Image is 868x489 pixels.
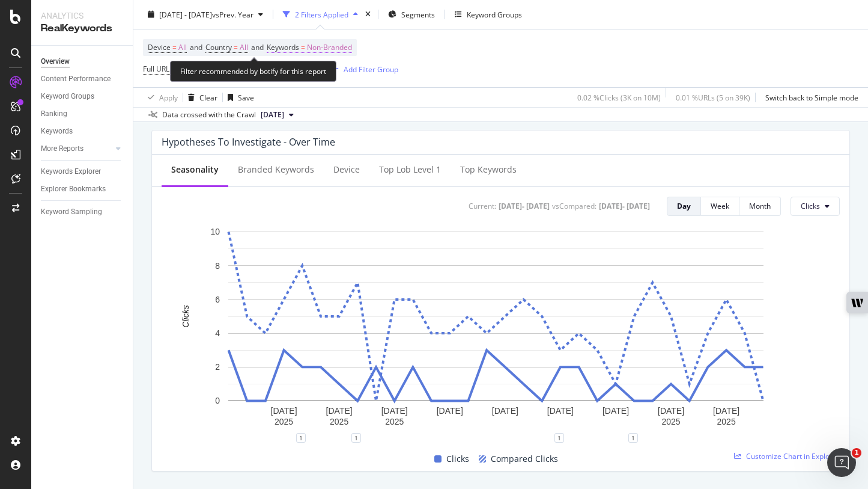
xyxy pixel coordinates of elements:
div: Branded Keywords [238,164,314,176]
div: Day [677,201,691,211]
div: Content Performance [41,73,111,85]
div: Keywords Explorer [41,165,101,178]
button: Apply [143,88,178,107]
div: Analytics [41,10,123,22]
div: 0.01 % URLs ( 5 on 39K ) [676,92,750,102]
span: 2025 Sep. 19th [261,109,284,120]
a: Keyword Sampling [41,206,124,218]
text: [DATE] [381,406,408,416]
button: Segments [383,5,440,24]
text: [DATE] [492,406,518,416]
div: Ranking [41,108,67,120]
text: [DATE] [437,406,463,416]
button: Switch back to Simple mode [760,88,858,107]
span: [DATE] - [DATE] [159,9,212,19]
div: Keyword Sampling [41,206,102,218]
text: Clicks [181,305,190,327]
div: 1 [628,433,638,443]
span: Device [148,42,171,52]
text: 2025 [275,417,293,426]
button: Clicks [791,197,840,216]
div: 2 Filters Applied [295,9,348,19]
text: 2025 [717,417,736,426]
button: Month [739,197,781,216]
span: Clicks [801,201,820,211]
iframe: Intercom live chat [827,448,856,477]
div: times [363,8,373,20]
a: Keywords Explorer [41,165,124,178]
text: 2 [215,362,220,372]
span: = [234,42,238,52]
text: [DATE] [547,406,574,416]
div: Filter recommended by botify for this report [170,61,336,82]
button: [DATE] - [DATE]vsPrev. Year [143,5,268,24]
div: Month [749,201,771,211]
span: Segments [401,9,435,19]
span: = [301,42,305,52]
text: [DATE] [713,406,739,416]
a: Keywords [41,125,124,138]
div: Current: [469,201,496,211]
button: Clear [183,88,217,107]
button: Keyword Groups [450,5,527,24]
span: Clicks [446,452,469,466]
span: Full URL [143,64,169,74]
div: 1 [554,433,564,443]
a: Content Performance [41,73,124,85]
text: 2025 [330,417,348,426]
span: and [251,42,264,52]
div: Keyword Groups [41,90,94,103]
span: Compared Clicks [491,452,558,466]
text: [DATE] [658,406,684,416]
text: 2025 [385,417,404,426]
text: 4 [215,328,220,338]
div: Seasonality [171,164,219,176]
div: 0.02 % Clicks ( 3K on 10M ) [577,92,661,102]
div: Save [238,92,254,102]
div: A chart. [162,226,831,438]
span: vs Prev. Year [212,9,253,19]
div: Week [711,201,729,211]
div: vs Compared : [552,201,596,211]
text: [DATE] [271,406,297,416]
span: All [240,39,248,56]
div: Add Filter Group [344,64,398,74]
div: Clear [199,92,217,102]
span: All [178,39,187,56]
button: 2 Filters Applied [278,5,363,24]
div: Overview [41,55,70,68]
div: Top Keywords [460,164,517,176]
span: Country [205,42,232,52]
span: and [190,42,202,52]
div: Top lob Level 1 [379,164,441,176]
div: Device [333,164,360,176]
button: Week [701,197,739,216]
div: Data crossed with the Crawl [162,109,256,120]
div: 1 [351,433,361,443]
div: Keyword Groups [467,9,522,19]
span: Non-Branded [307,39,352,56]
a: Keyword Groups [41,90,124,103]
text: [DATE] [602,406,629,416]
button: Save [223,88,254,107]
div: 1 [296,433,306,443]
span: = [172,42,177,52]
div: Explorer Bookmarks [41,183,106,195]
span: 1 [852,448,861,458]
div: [DATE] - [DATE] [499,201,550,211]
div: Switch back to Simple mode [765,92,858,102]
a: Overview [41,55,124,68]
div: Hypotheses to Investigate - Over Time [162,136,335,148]
a: Ranking [41,108,124,120]
div: RealKeywords [41,22,123,35]
a: More Reports [41,143,112,155]
text: 6 [215,294,220,304]
a: Customize Chart in Explorer [734,451,840,461]
button: Day [667,197,701,216]
span: Customize Chart in Explorer [746,451,840,461]
div: [DATE] - [DATE] [599,201,650,211]
div: More Reports [41,143,83,155]
button: Add Filter Group [327,62,398,76]
div: Keywords [41,125,73,138]
text: 2025 [661,417,680,426]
